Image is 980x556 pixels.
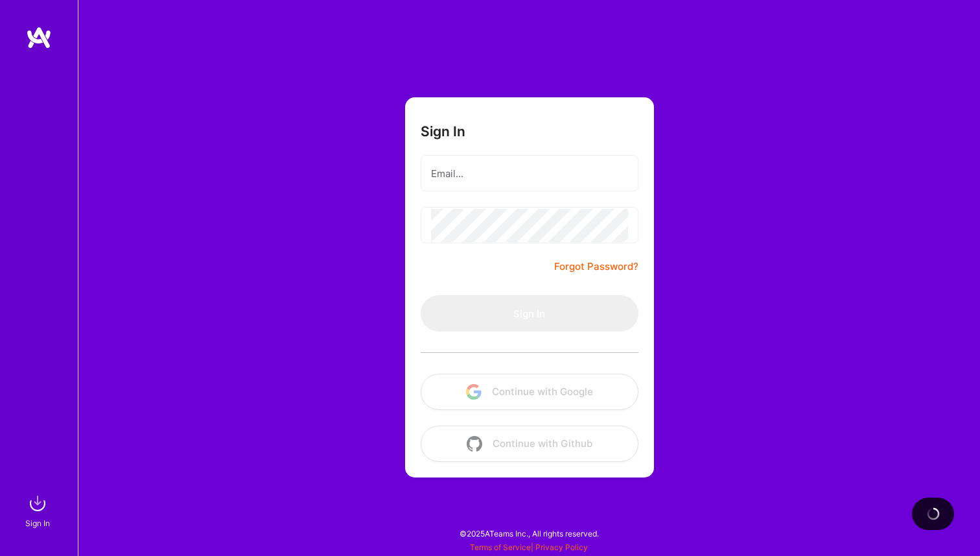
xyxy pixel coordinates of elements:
[927,507,940,520] img: loading
[27,490,51,530] a: sign inSign In
[467,436,482,452] img: icon
[535,542,588,552] a: Privacy Policy
[421,123,465,139] h3: Sign In
[421,295,638,332] button: Sign In
[25,490,51,516] img: sign in
[25,516,50,530] div: Sign In
[78,517,980,550] div: © 2025 ATeams Inc., All rights reserved.
[466,384,482,400] img: icon
[421,374,638,410] button: Continue with Google
[554,259,638,274] a: Forgot Password?
[470,542,531,552] a: Terms of Service
[26,26,52,49] img: logo
[470,542,588,552] span: |
[431,157,628,190] input: Email...
[421,426,638,462] button: Continue with Github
